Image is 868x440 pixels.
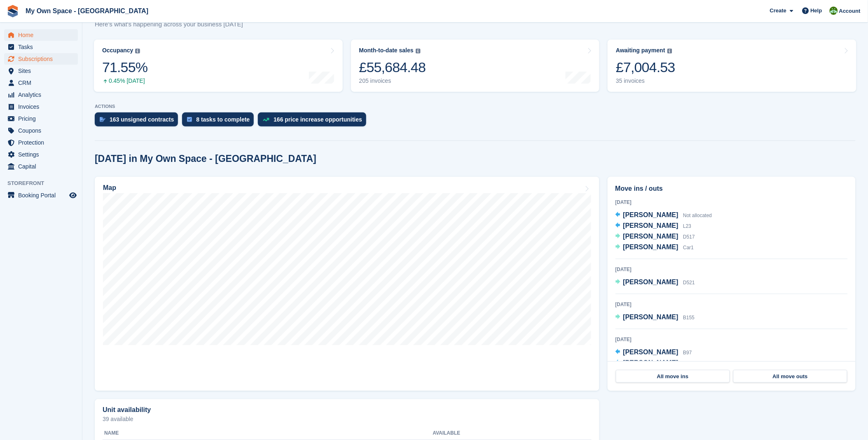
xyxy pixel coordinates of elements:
[182,112,258,131] a: 8 tasks to complete
[359,59,426,76] div: £55,684.48
[4,29,78,41] a: menu
[667,49,672,54] img: icon-info-grey-7440780725fd019a000dd9b08b2336e03edf1995a4989e88bcd33f0948082b44.svg
[18,190,68,201] span: Booking Portal
[18,41,68,53] span: Tasks
[416,49,421,54] img: icon-info-grey-7440780725fd019a000dd9b08b2336e03edf1995a4989e88bcd33f0948082b44.svg
[615,266,848,273] div: [DATE]
[4,137,78,148] a: menu
[616,370,730,383] a: All move ins
[95,20,251,29] p: Here's what's happening across your business [DATE]
[623,314,678,321] span: [PERSON_NAME]
[4,149,78,160] a: menu
[102,77,147,84] div: 0.45% [DATE]
[18,125,68,136] span: Coupons
[110,116,174,123] div: 163 unsigned contracts
[18,65,68,77] span: Sites
[615,232,695,242] a: [PERSON_NAME] D517
[608,40,856,92] a: Awaiting payment £7,004.53 35 invoices
[4,101,78,112] a: menu
[18,77,68,89] span: CRM
[616,47,665,54] div: Awaiting payment
[811,7,822,15] span: Help
[616,59,675,76] div: £7,004.53
[615,347,692,358] a: [PERSON_NAME] B97
[615,221,692,232] a: [PERSON_NAME] L23
[4,113,78,124] a: menu
[18,101,68,112] span: Invoices
[683,350,692,356] span: B97
[95,177,599,391] a: Map
[95,153,316,164] h2: [DATE] in My Own Space - [GEOGRAPHIC_DATA]
[683,234,695,240] span: D517
[18,89,68,101] span: Analytics
[615,277,695,288] a: [PERSON_NAME] D521
[830,7,838,15] img: Keely
[95,104,856,109] p: ACTIONS
[18,149,68,160] span: Settings
[196,116,250,123] div: 8 tasks to complete
[4,41,78,53] a: menu
[103,406,151,414] h2: Unit availability
[103,184,116,192] h2: Map
[615,301,848,308] div: [DATE]
[359,77,426,84] div: 205 invoices
[839,7,861,15] span: Account
[433,427,531,440] th: Available
[623,233,678,240] span: [PERSON_NAME]
[274,116,362,123] div: 166 price increase opportunities
[683,360,695,366] span: S377
[103,427,433,440] th: Name
[615,199,848,206] div: [DATE]
[18,53,68,65] span: Subscriptions
[351,40,600,92] a: Month-to-date sales £55,684.48 205 invoices
[4,65,78,77] a: menu
[103,416,592,422] p: 39 available
[615,312,695,323] a: [PERSON_NAME] B155
[4,53,78,65] a: menu
[102,47,133,54] div: Occupancy
[68,190,78,200] a: Preview store
[623,349,678,356] span: [PERSON_NAME]
[683,213,712,218] span: Not allocated
[615,184,848,194] h2: Move ins / outs
[4,125,78,136] a: menu
[623,279,678,286] span: [PERSON_NAME]
[94,40,343,92] a: Occupancy 71.55% 0.45% [DATE]
[7,179,82,187] span: Storefront
[95,112,182,131] a: 163 unsigned contracts
[258,112,370,131] a: 166 price increase opportunities
[615,242,694,253] a: [PERSON_NAME] Car1
[18,161,68,172] span: Capital
[4,190,78,201] a: menu
[100,117,105,122] img: contract_signature_icon-13c848040528278c33f63329250d36e43548de30e8caae1d1a13099fd9432cc5.svg
[18,137,68,148] span: Protection
[623,243,678,250] span: [PERSON_NAME]
[616,77,675,84] div: 35 invoices
[102,59,147,76] div: 71.55%
[22,4,152,18] a: My Own Space - [GEOGRAPHIC_DATA]
[4,77,78,89] a: menu
[359,47,414,54] div: Month-to-date sales
[18,113,68,124] span: Pricing
[683,280,695,286] span: D521
[263,118,269,122] img: price_increase_opportunities-93ffe204e8149a01c8c9dc8f82e8f89637d9d84a8eef4429ea346261dce0b2c0.svg
[623,222,678,229] span: [PERSON_NAME]
[733,370,847,383] a: All move outs
[4,161,78,172] a: menu
[615,336,848,343] div: [DATE]
[7,5,19,17] img: stora-icon-8386f47178a22dfd0bd8f6a31ec36ba5ce8667c1dd55bd0f319d3a0aa187defe.svg
[683,223,691,229] span: L23
[683,245,694,250] span: Car1
[623,211,678,218] span: [PERSON_NAME]
[18,29,68,41] span: Home
[770,7,786,15] span: Create
[683,315,695,321] span: B155
[4,89,78,101] a: menu
[623,359,678,366] span: [PERSON_NAME]
[135,49,140,54] img: icon-info-grey-7440780725fd019a000dd9b08b2336e03edf1995a4989e88bcd33f0948082b44.svg
[615,358,695,369] a: [PERSON_NAME] S377
[615,210,712,221] a: [PERSON_NAME] Not allocated
[187,117,192,122] img: task-75834270c22a3079a89374b754ae025e5fb1db73e45f91037f5363f120a921f8.svg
